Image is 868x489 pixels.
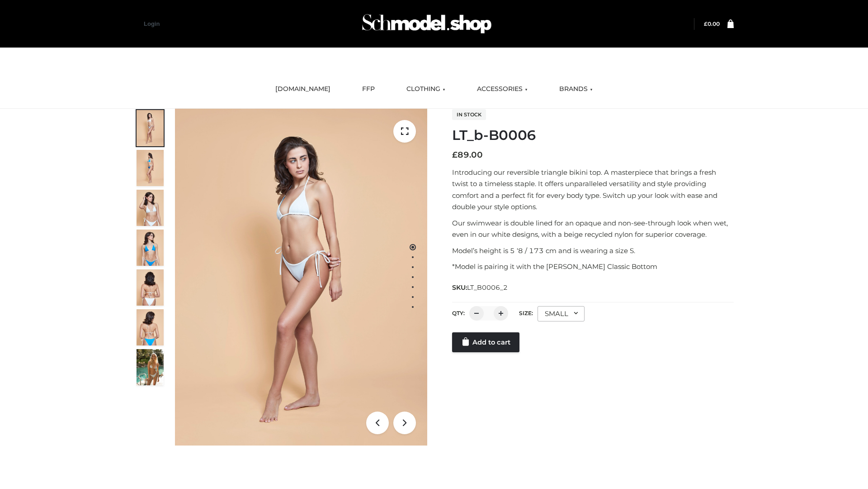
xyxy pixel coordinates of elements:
[175,109,427,446] img: LT_b-B0006
[137,190,164,226] img: ArielClassicBikiniTop_CloudNine_AzureSky_OW114ECO_3-scaled.jpg
[552,79,599,99] a: BRANDS
[452,109,486,120] span: In stock
[452,245,734,257] p: Model’s height is 5 ‘8 / 173 cm and is wearing a size S.
[704,20,720,27] bdi: 0.00
[144,20,160,27] a: Login
[452,282,509,293] span: SKU:
[355,79,382,99] a: FFP
[137,110,164,146] img: ArielClassicBikiniTop_CloudNine_AzureSky_OW114ECO_1-scaled.jpg
[452,150,458,160] span: £
[137,150,164,186] img: ArielClassicBikiniTop_CloudNine_AzureSky_OW114ECO_2-scaled.jpg
[452,261,734,273] p: *Model is pairing it with the [PERSON_NAME] Classic Bottom
[538,306,585,321] div: SMALL
[452,127,734,144] h1: LT_b-B0006
[704,20,720,27] a: £0.00
[452,332,519,352] a: Add to cart
[269,79,337,99] a: [DOMAIN_NAME]
[400,79,452,99] a: CLOTHING
[137,269,164,306] img: ArielClassicBikiniTop_CloudNine_AzureSky_OW114ECO_7-scaled.jpg
[470,79,534,99] a: ACCESSORIES
[452,310,465,316] label: QTY:
[137,349,164,385] img: Arieltop_CloudNine_AzureSky2.jpg
[359,6,495,42] img: Schmodel Admin 964
[519,310,533,316] label: Size:
[452,150,483,160] bdi: 89.00
[137,230,164,266] img: ArielClassicBikiniTop_CloudNine_AzureSky_OW114ECO_4-scaled.jpg
[452,217,734,240] p: Our swimwear is double lined for an opaque and non-see-through look when wet, even in our white d...
[452,167,734,213] p: Introducing our reversible triangle bikini top. A masterpiece that brings a fresh twist to a time...
[137,309,164,345] img: ArielClassicBikiniTop_CloudNine_AzureSky_OW114ECO_8-scaled.jpg
[704,20,708,27] span: £
[467,283,508,292] span: LT_B0006_2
